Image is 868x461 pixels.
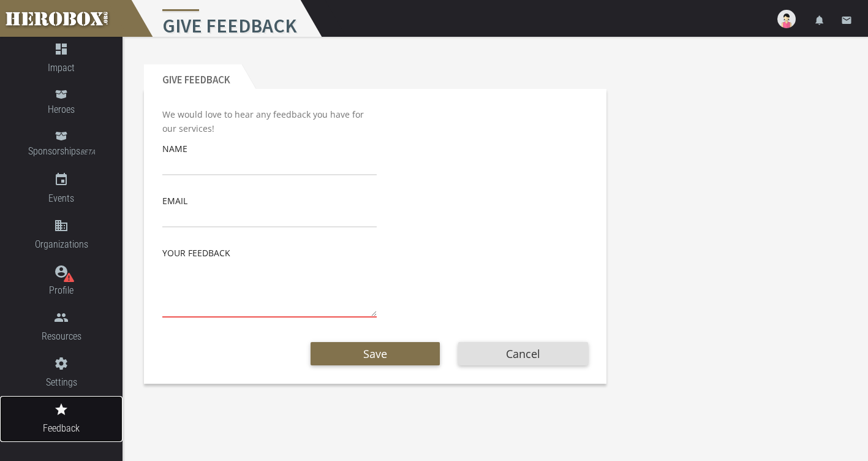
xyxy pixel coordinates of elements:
[458,342,588,365] button: Cancel
[162,142,187,156] label: Name
[814,15,825,26] i: notifications
[144,64,241,89] h2: Give Feedback
[162,107,377,135] p: We would love to hear any feedback you have for our services!
[162,194,187,208] label: Email
[363,346,387,361] span: Save
[162,246,230,260] label: Your Feedback
[80,148,95,156] small: BETA
[144,64,606,384] section: Give Feedback
[54,402,69,417] i: grade
[841,15,852,26] i: email
[311,342,440,365] button: Save
[777,10,796,28] img: user-image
